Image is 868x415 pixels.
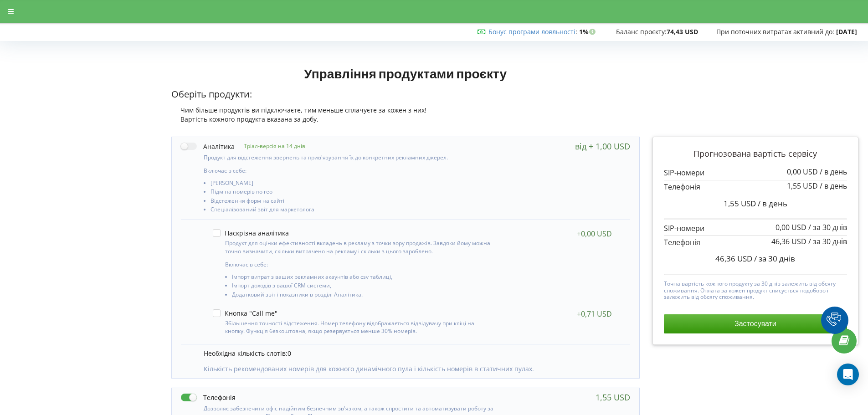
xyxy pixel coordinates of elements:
[171,65,640,82] h1: Управління продуктами проєкту
[836,27,857,36] strong: [DATE]
[787,167,818,177] span: 0,00 USD
[758,198,787,209] span: / в день
[225,239,492,255] p: Продукт для оцінки ефективності вкладень в рекламу з точки зору продажів. Завдяки йому можна точн...
[232,274,492,282] li: Імпорт витрат з ваших рекламних акаунтів або csv таблиці,
[213,309,277,317] label: Кнопка "Call me"
[596,393,630,402] div: 1,55 USD
[820,167,847,177] span: / в день
[204,154,495,161] p: Продукт для відстеження звернень та прив'язування їх до конкретних рекламних джерел.
[776,222,806,232] span: 0,00 USD
[664,182,847,192] p: Телефонія
[664,223,847,234] p: SIP-номери
[171,115,640,124] div: Вартість кожного продукта вказана за добу.
[715,253,752,264] span: 46,36 USD
[488,27,577,36] span: :
[225,261,492,268] p: Включає в себе:
[837,364,859,385] div: Open Intercom Messenger
[181,142,235,151] label: Аналітика
[787,181,818,191] span: 1,55 USD
[232,292,492,300] li: Додатковий звіт і показники в розділі Аналітика.
[664,278,847,300] p: Точна вартість кожного продукту за 30 днів залежить від обсягу споживання. Оплата за кожен продук...
[211,198,495,206] li: Відстеження форм на сайті
[664,148,847,160] p: Прогнозована вартість сервісу
[754,253,795,264] span: / за 30 днів
[577,229,612,238] div: +0,00 USD
[288,349,291,358] span: 0
[808,222,847,232] span: / за 30 днів
[211,189,495,197] li: Підміна номерів по гео
[716,27,834,36] span: При поточних витратах активний до:
[232,282,492,291] li: Імпорт доходів з вашої CRM системи,
[181,393,236,402] label: Телефонія
[820,181,847,191] span: / в день
[211,180,495,189] li: [PERSON_NAME]
[225,319,492,335] p: Збільшення точності відстеження. Номер телефону відображається відвідувачу при кліці на кнопку. Ф...
[488,27,575,36] a: Бонус програми лояльності
[664,237,847,248] p: Телефонія
[579,27,598,36] strong: 1%
[616,27,667,36] span: Баланс проєкту:
[204,364,621,374] p: Кількість рекомендованих номерів для кожного динамічного пула і кількість номерів в статичних пулах.
[667,27,698,36] strong: 74,43 USD
[213,229,289,237] label: Наскрізна аналітика
[575,142,630,151] div: від + 1,00 USD
[808,236,847,246] span: / за 30 днів
[204,167,495,174] p: Включає в себе:
[771,236,806,246] span: 46,36 USD
[211,206,495,215] li: Спеціалізований звіт для маркетолога
[664,168,847,178] p: SIP-номери
[577,309,612,318] div: +0,71 USD
[664,314,847,333] button: Застосувати
[204,349,621,358] p: Необхідна кількість слотів:
[171,106,640,115] div: Чим більше продуктів ви підключаєте, тим меньше сплачуєте за кожен з них!
[724,198,756,209] span: 1,55 USD
[235,142,305,150] p: Тріал-версія на 14 днів
[171,88,640,101] p: Оберіть продукти:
